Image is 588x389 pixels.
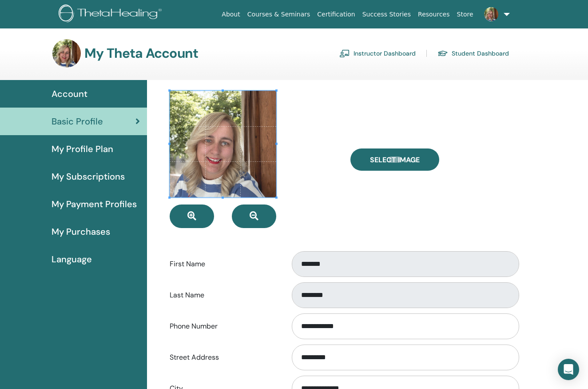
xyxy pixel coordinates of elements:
[370,155,420,164] span: Select Image
[484,7,498,21] img: default.jpg
[52,225,110,238] span: My Purchases
[163,287,283,304] label: Last Name
[414,6,453,23] a: Resources
[453,6,477,23] a: Store
[437,46,509,60] a: Student Dashboard
[52,115,103,128] span: Basic Profile
[52,170,125,183] span: My Subscriptions
[163,256,283,273] label: First Name
[389,156,401,163] input: Select Image
[163,349,283,366] label: Street Address
[84,45,198,61] h3: My Theta Account
[339,49,350,57] img: chalkboard-teacher.svg
[59,4,165,24] img: logo.png
[52,253,92,266] span: Language
[52,197,137,211] span: My Payment Profiles
[52,39,81,68] img: default.jpg
[52,142,113,156] span: My Profile Plan
[359,6,414,23] a: Success Stories
[314,6,358,23] a: Certification
[52,87,87,100] span: Account
[558,359,579,380] div: Open Intercom Messenger
[244,6,314,23] a: Courses & Seminars
[437,50,448,57] img: graduation-cap.svg
[218,6,243,23] a: About
[163,318,283,335] label: Phone Number
[339,46,416,60] a: Instructor Dashboard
